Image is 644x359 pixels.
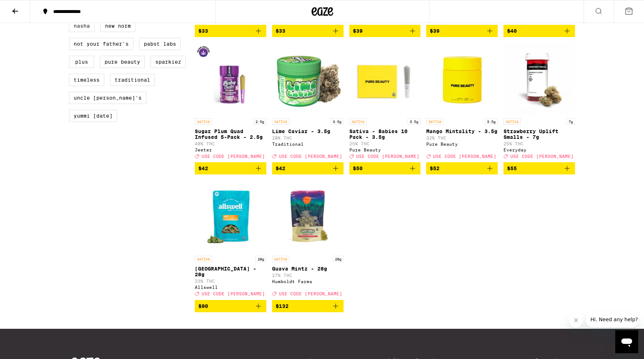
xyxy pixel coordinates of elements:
[272,256,289,262] p: SATIVA
[272,142,344,146] div: Traditional
[151,56,186,68] label: Sparkiez
[202,154,265,159] span: USE CODE [PERSON_NAME]
[195,141,266,146] p: 40% THC
[503,147,575,152] div: Everyday
[272,136,344,140] p: 28% THC
[426,25,498,37] button: Add to bag
[195,300,266,312] button: Add to bag
[272,43,344,115] img: Traditional - Lime Caviar - 3.5g
[195,180,266,300] a: Open page for Garden Grove - 28g from Allswell
[426,162,498,174] button: Add to bag
[195,43,266,162] a: Open page for Sugar Plum Quad Infused 5-Pack - 2.5g from Jeeter
[426,128,498,134] p: Mango Mintality - 3.5g
[426,43,498,115] img: Pure Beauty - Mango Mintality - 3.5g
[195,118,212,125] p: SATIVA
[349,25,421,37] button: Add to bag
[426,118,443,125] p: SATIVA
[408,118,420,125] p: 3.5g
[507,28,517,34] span: $40
[433,154,496,159] span: USE CODE [PERSON_NAME]
[349,118,367,125] p: SATIVA
[69,74,104,86] label: Timeless
[100,20,135,32] label: New Norm
[426,142,498,146] div: Pure Beauty
[331,118,344,125] p: 3.5g
[356,154,419,159] span: USE CODE [PERSON_NAME]
[503,43,575,115] img: Everyday - Strawberry Uplift Smalls - 7g
[272,273,344,278] p: 27% THC
[353,28,363,34] span: $39
[272,43,344,162] a: Open page for Lime Caviar - 3.5g from Traditional
[276,165,285,171] span: $42
[279,292,342,296] span: USE CODE [PERSON_NAME]
[272,279,344,284] div: Humboldt Farms
[69,20,95,32] label: NASHA
[198,165,208,171] span: $42
[256,256,266,262] p: 28g
[202,292,265,296] span: USE CODE [PERSON_NAME]
[272,180,344,252] img: Humboldt Farms - Guava Mintz - 28g
[279,154,342,159] span: USE CODE [PERSON_NAME]
[198,303,208,309] span: $90
[430,165,440,171] span: $52
[503,25,575,37] button: Add to bag
[195,180,266,252] img: Allswell - Garden Grove - 28g
[503,162,575,174] button: Add to bag
[195,256,212,262] p: SATIVA
[503,43,575,162] a: Open page for Strawberry Uplift Smalls - 7g from Everyday
[503,128,575,140] p: Strawberry Uplift Smalls - 7g
[272,25,344,37] button: Add to bag
[272,300,344,312] button: Add to bag
[426,136,498,140] p: 32% THC
[195,285,266,290] div: Allswell
[503,141,575,146] p: 25% THC
[569,313,583,327] iframe: Close message
[272,180,344,300] a: Open page for Guava Mintz - 28g from Humboldt Farms
[586,312,638,327] iframe: Message from company
[195,162,266,174] button: Add to bag
[349,43,421,162] a: Open page for Sativa - Babies 10 Pack - 3.5g from Pure Beauty
[503,118,521,125] p: SATIVA
[510,154,574,159] span: USE CODE [PERSON_NAME]
[615,330,638,353] iframe: Button to launch messaging window
[195,147,266,152] div: Jeeter
[333,256,344,262] p: 28g
[276,303,289,309] span: $132
[349,141,421,146] p: 25% THC
[198,28,208,34] span: $33
[272,162,344,174] button: Add to bag
[69,110,117,122] label: Yummi [DATE]
[353,165,363,171] span: $50
[195,128,266,140] p: Sugar Plum Quad Infused 5-Pack - 2.5g
[253,118,266,125] p: 2.5g
[272,128,344,134] p: Lime Caviar - 3.5g
[100,56,145,68] label: Pure Beauty
[349,147,421,152] div: Pure Beauty
[195,43,266,115] img: Jeeter - Sugar Plum Quad Infused 5-Pack - 2.5g
[272,118,289,125] p: SATIVA
[195,25,266,37] button: Add to bag
[139,38,181,50] label: Pabst Labs
[507,165,517,171] span: $55
[110,74,155,86] label: Traditional
[485,118,498,125] p: 3.5g
[195,266,266,277] p: [GEOGRAPHIC_DATA] - 28g
[69,38,133,50] label: Not Your Father's
[195,279,266,283] p: 23% THC
[349,128,421,140] p: Sativa - Babies 10 Pack - 3.5g
[349,162,421,174] button: Add to bag
[69,56,94,68] label: PLUS
[426,43,498,162] a: Open page for Mango Mintality - 3.5g from Pure Beauty
[430,28,440,34] span: $39
[349,43,421,115] img: Pure Beauty - Sativa - Babies 10 Pack - 3.5g
[69,92,146,104] label: Uncle [PERSON_NAME]'s
[276,28,285,34] span: $33
[272,266,344,272] p: Guava Mintz - 28g
[566,118,575,125] p: 7g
